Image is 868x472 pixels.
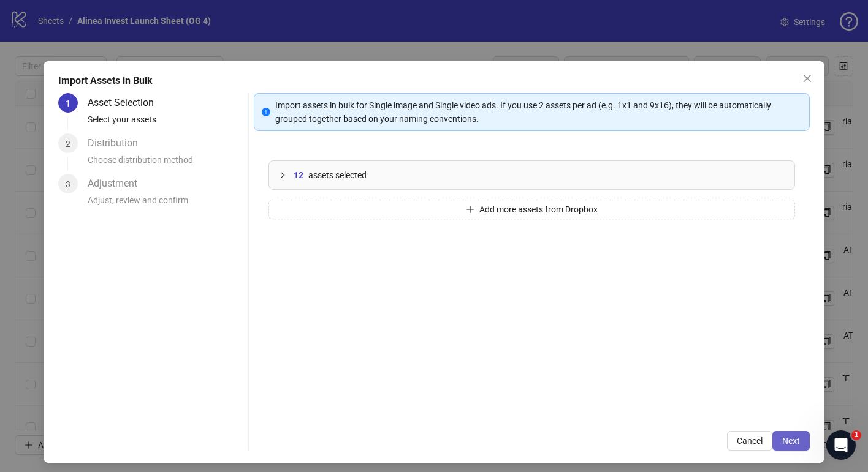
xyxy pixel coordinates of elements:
[294,168,303,182] span: 12
[479,204,598,214] span: Add more assets from Dropbox
[58,73,810,88] div: Import Assets in Bulk
[88,174,147,193] div: Adjustment
[279,171,286,179] span: collapsed
[88,113,243,133] div: Select your assets
[66,139,70,149] span: 2
[275,99,802,125] div: Import assets in bulk for Single image and Single video ads. If you use 2 assets per ad (e.g. 1x1...
[88,93,164,113] div: Asset Selection
[802,73,812,83] span: close
[727,431,772,451] button: Cancel
[737,436,763,446] span: Cancel
[851,430,861,440] span: 1
[782,436,800,446] span: Next
[772,431,810,451] button: Next
[268,200,795,219] button: Add more assets from Dropbox
[466,205,474,214] span: plus
[798,69,817,88] button: Close
[88,193,243,214] div: Adjust, review and confirm
[269,161,794,189] div: 12assets selected
[66,179,70,189] span: 3
[826,430,856,460] iframe: Intercom live chat
[308,168,367,182] span: assets selected
[88,133,148,153] div: Distribution
[88,153,243,174] div: Choose distribution method
[262,108,270,116] span: info-circle
[66,99,70,108] span: 1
